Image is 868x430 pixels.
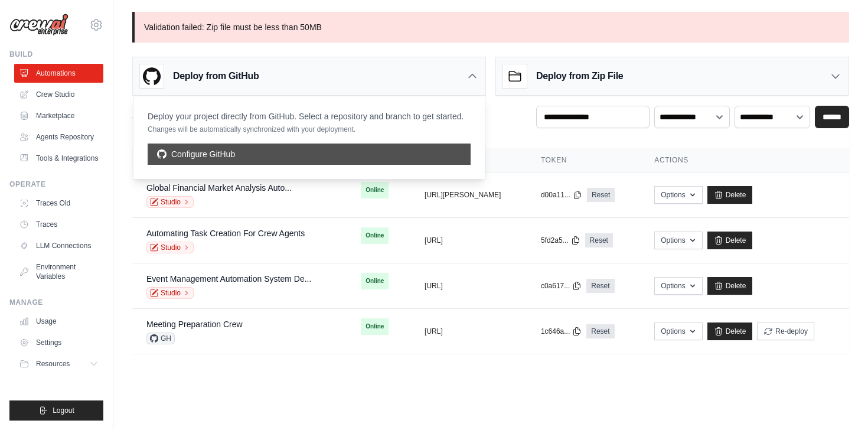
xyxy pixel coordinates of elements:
a: Event Management Automation System De... [146,274,311,284]
a: Reset [587,188,615,202]
th: Crew [132,148,347,172]
a: Automations [14,64,103,83]
button: Options [654,277,702,295]
a: Delete [707,232,753,249]
a: Reset [586,324,614,338]
a: Environment Variables [14,258,103,286]
a: Meeting Preparation Crew [146,320,243,329]
a: Studio [146,196,194,208]
div: Manage [9,298,103,307]
a: Settings [14,333,103,352]
a: Usage [14,312,103,331]
a: Studio [146,287,194,299]
button: d00a11... [541,190,582,200]
button: Options [654,322,702,340]
a: Global Financial Market Analysis Auto... [146,183,292,193]
button: [URL][PERSON_NAME] [425,190,501,200]
span: Online [361,318,389,335]
button: Options [654,186,702,204]
span: Online [361,182,389,198]
img: GitHub Logo [140,64,164,88]
button: Re-deploy [757,322,814,340]
a: Delete [707,322,753,340]
a: Traces [14,215,103,234]
div: Build [9,50,103,59]
button: 1c646a... [541,327,582,336]
a: Crew Studio [14,85,103,104]
a: LLM Connections [14,236,103,255]
a: Delete [707,277,753,295]
th: Token [527,148,640,172]
h3: Deploy from GitHub [173,69,259,83]
th: Actions [640,148,849,172]
p: Manage and monitor your active crew automations from this dashboard. [132,122,395,134]
h2: Automations Live [132,106,395,122]
span: Logout [53,406,74,415]
button: Logout [9,400,103,421]
p: Changes will be automatically synchronized with your deployment. [148,125,464,134]
span: Online [361,273,389,289]
a: Configure GitHub [148,144,471,165]
span: GH [146,333,175,344]
a: Agents Repository [14,128,103,146]
button: Resources [14,354,103,373]
p: Deploy your project directly from GitHub. Select a repository and branch to get started. [148,110,464,122]
button: c0a617... [541,281,582,291]
button: Options [654,232,702,249]
button: 5fd2a5... [541,236,580,245]
div: Operate [9,180,103,189]
a: Studio [146,242,194,253]
a: Delete [707,186,753,204]
a: Traces Old [14,194,103,213]
span: Resources [36,359,70,369]
a: Automating Task Creation For Crew Agents [146,229,305,238]
p: Validation failed: Zip file must be less than 50MB [132,12,849,43]
a: Marketplace [14,106,103,125]
a: Reset [585,233,613,247]
img: Logo [9,14,68,36]
h3: Deploy from Zip File [536,69,623,83]
a: Reset [586,279,614,293]
span: Online [361,227,389,244]
a: Tools & Integrations [14,149,103,168]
